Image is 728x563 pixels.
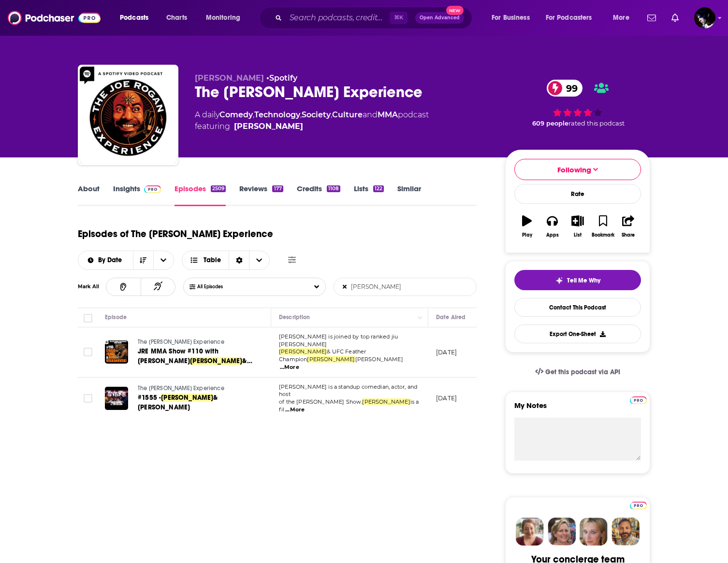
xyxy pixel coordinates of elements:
[630,502,647,509] img: Podchaser Pro
[285,406,305,414] span: ...More
[195,121,429,132] span: featuring
[539,10,606,26] button: open menu
[668,10,683,26] a: Show notifications dropdown
[8,9,101,27] a: Podchaser - Follow, Share and Rate Podcasts
[397,184,421,206] a: Similar
[354,184,384,206] a: Lists122
[378,110,398,119] a: MMA
[622,232,635,238] div: Share
[161,394,213,402] span: [PERSON_NAME]
[138,347,254,366] a: JRE MMA Show #110 with [PERSON_NAME][PERSON_NAME]&
[436,311,466,323] div: Date Aired
[363,110,378,119] span: and
[160,10,193,26] a: Charts
[199,10,253,26] button: open menu
[592,232,614,238] div: Bookmark
[546,11,592,25] span: For Podcasters
[279,311,310,323] div: Description
[183,278,325,296] button: Choose List Listened
[415,12,464,24] button: Open AdvancedNew
[279,348,327,355] span: [PERSON_NAME]
[694,7,715,28] button: Show profile menu
[279,333,398,348] span: [PERSON_NAME] is joined by top ranked jiu [PERSON_NAME]
[138,338,254,347] a: The [PERSON_NAME] Experience
[266,73,297,83] span: •
[546,232,559,238] div: Apps
[138,394,161,402] span: #1555 -
[548,518,576,546] img: Barbara Profile
[565,209,590,244] button: List
[630,500,647,509] a: Pro website
[206,11,240,25] span: Monitoring
[272,185,283,192] div: 177
[643,10,660,26] a: Show notifications dropdown
[80,67,176,163] img: The Joe Rogan Experience
[574,232,582,238] div: List
[522,232,532,238] div: Play
[279,348,366,363] span: & UFC Feather Champion
[138,394,218,411] span: & [PERSON_NAME]
[373,185,384,192] div: 122
[133,251,153,269] button: Sort Direction
[355,356,403,363] span: [PERSON_NAME]
[195,109,429,132] div: A daily podcast
[280,364,299,371] span: ...More
[153,251,174,269] button: open menu
[514,324,641,343] button: Export One-Sheet
[78,228,273,240] h1: Episodes of The [PERSON_NAME] Experience
[234,121,303,132] a: Joe Rogan
[545,368,620,376] span: Get this podcast via API
[694,7,715,28] span: Logged in as zreese
[269,73,297,83] a: Spotify
[78,257,133,264] button: open menu
[175,184,226,206] a: Episodes2509
[166,11,187,25] span: Charts
[219,110,253,119] a: Comedy
[268,7,481,29] div: Search podcasts, credits, & more...
[78,184,100,206] a: About
[332,110,363,119] a: Culture
[446,6,464,15] span: New
[286,10,390,26] input: Search podcasts, credits, & more...
[514,184,641,204] div: Rate
[190,357,242,365] span: [PERSON_NAME]
[120,11,148,25] span: Podcasts
[514,270,641,290] button: tell me why sparkleTell Me Why
[98,257,125,264] span: By Date
[606,10,641,26] button: open menu
[138,384,254,393] a: The [PERSON_NAME] Experience
[613,11,629,25] span: More
[105,311,127,323] div: Episode
[539,209,565,244] button: Apps
[253,110,254,119] span: ,
[527,360,628,384] a: Get this podcast via API
[612,518,640,546] img: Jon Profile
[138,393,254,412] a: #1555 -[PERSON_NAME]& [PERSON_NAME]
[516,518,544,546] img: Sydney Profile
[492,11,530,25] span: For Business
[138,338,224,345] span: The [PERSON_NAME] Experience
[390,12,408,24] span: ⌘ K
[327,185,340,192] div: 1108
[84,394,92,403] span: Toggle select row
[138,385,224,392] span: The [PERSON_NAME] Experience
[567,277,600,284] span: Tell Me Why
[204,257,221,264] span: Table
[568,120,625,127] span: rated this podcast
[420,15,460,20] span: Open Advanced
[279,398,419,413] span: is a fil
[84,348,92,356] span: Toggle select row
[307,356,355,363] span: [PERSON_NAME]
[138,347,218,365] span: JRE MMA Show #110 with [PERSON_NAME]
[557,165,591,174] span: Following
[239,184,283,206] a: Reviews177
[514,209,539,244] button: Play
[590,209,615,244] button: Bookmark
[580,518,608,546] img: Jules Profile
[113,184,161,206] a: InsightsPodchaser Pro
[144,185,161,193] img: Podchaser Pro
[279,398,362,405] span: of the [PERSON_NAME] Show.
[297,184,340,206] a: Credits1108
[436,348,457,356] p: [DATE]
